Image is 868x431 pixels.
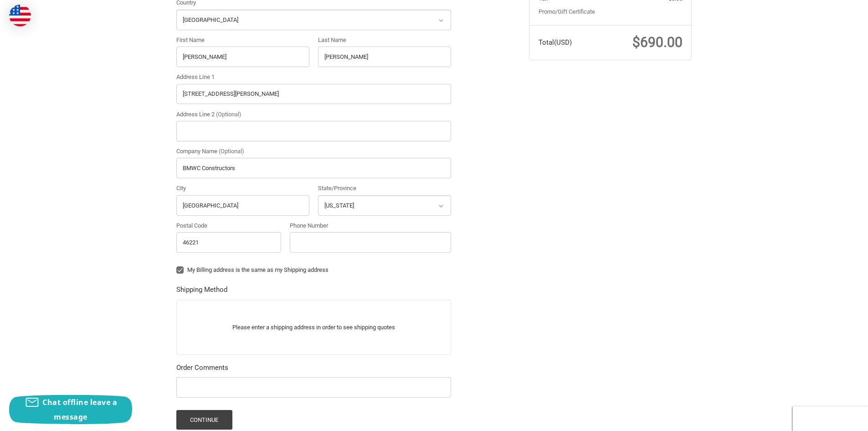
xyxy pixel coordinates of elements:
label: Address Line 2 [176,110,451,119]
small: (Optional) [216,111,241,118]
span: Total (USD) [539,38,572,47]
label: Postal Code [176,221,281,230]
iframe: Google Customer Reviews [793,406,868,431]
span: $690.00 [632,34,683,50]
label: State/Province [318,184,451,193]
label: First Name [176,36,309,45]
small: (Optional) [219,148,244,155]
label: Address Line 1 [176,73,451,82]
span: Chat offline leave a message [42,397,117,422]
button: Continue [176,410,232,430]
label: Phone Number [290,221,451,230]
label: My Billing address is the same as my Shipping address [176,266,451,274]
legend: Order Comments [176,363,228,377]
label: Company Name [176,147,451,156]
label: Last Name [318,36,451,45]
label: City [176,184,309,193]
p: Please enter a shipping address in order to see shipping quotes [177,318,451,336]
legend: Shipping Method [176,285,227,299]
button: Chat offline leave a message [9,395,132,424]
img: duty and tax information for United States [9,5,31,26]
a: Promo/Gift Certificate [539,8,595,15]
